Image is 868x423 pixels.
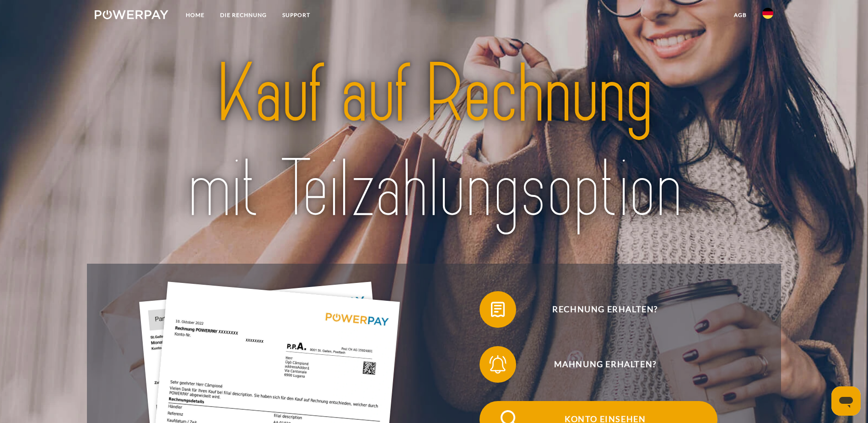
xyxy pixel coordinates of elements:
img: qb_bill.svg [486,298,509,321]
span: Mahnung erhalten? [493,346,717,383]
a: agb [726,7,755,23]
img: de [762,8,773,19]
a: SUPPORT [275,7,318,23]
iframe: Schaltfläche zum Öffnen des Messaging-Fensters [831,386,861,416]
img: logo-powerpay-white.svg [95,10,168,19]
img: title-powerpay_de.svg [128,42,740,242]
a: DIE RECHNUNG [212,7,275,23]
img: qb_bell.svg [486,353,509,376]
span: Rechnung erhalten? [493,291,717,328]
button: Mahnung erhalten? [480,346,717,383]
button: Rechnung erhalten? [480,291,717,328]
a: Home [178,7,212,23]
